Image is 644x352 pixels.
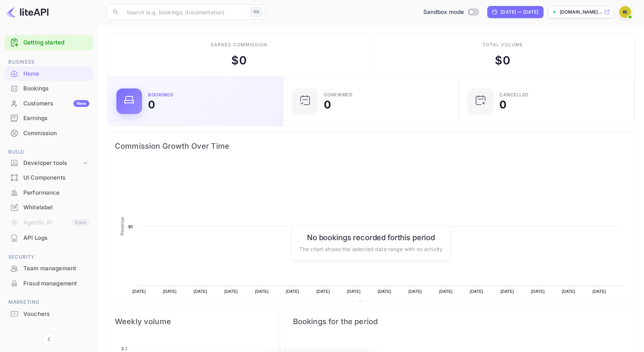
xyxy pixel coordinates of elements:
[5,96,93,111] div: CustomersNew
[211,41,267,48] div: Earned commission
[499,99,507,110] div: 0
[495,52,510,69] div: $ 0
[224,289,238,294] text: [DATE]
[501,9,538,15] div: [DATE] — [DATE]
[5,58,93,66] span: Business
[132,289,146,294] text: [DATE]
[5,126,93,141] div: Commission
[5,67,93,81] div: Home
[299,233,443,242] h6: No bookings recorded for this period
[286,289,299,294] text: [DATE]
[482,41,523,48] div: Total volume
[23,279,89,288] div: Fraud management
[23,159,82,168] div: Developer tools
[5,81,93,95] a: Bookings
[163,289,177,294] text: [DATE]
[5,111,93,125] a: Earnings
[5,186,93,200] div: Performance
[592,289,606,294] text: [DATE]
[231,52,246,69] div: $ 0
[324,93,353,97] div: Confirmed
[365,301,384,306] text: Revenue
[560,9,603,15] p: [DOMAIN_NAME]...
[619,6,631,18] img: Internal Crew
[5,67,93,81] a: Home
[23,189,89,197] div: Performance
[499,93,529,97] div: CANCELLED
[23,264,89,273] div: Team management
[122,5,248,20] input: Search (e.g. bookings, documentation)
[5,126,93,140] a: Commission
[121,346,128,351] tspan: $ 2
[23,99,89,108] div: Customers
[470,289,483,294] text: [DATE]
[5,261,93,275] a: Team management
[5,171,93,185] div: UI Components
[5,276,93,290] a: Fraud management
[293,315,627,328] span: Bookings for the period
[409,289,422,294] text: [DATE]
[378,289,391,294] text: [DATE]
[324,99,331,110] div: 0
[23,310,89,318] div: Vouchers
[251,7,262,17] div: ⌘K
[5,200,93,215] div: Whitelabel
[23,84,89,93] div: Bookings
[255,289,269,294] text: [DATE]
[5,253,93,261] span: Security
[5,157,93,170] div: Developer tools
[5,81,93,96] div: Bookings
[5,96,93,110] a: CustomersNew
[23,114,89,123] div: Earnings
[5,307,93,321] a: Vouchers
[115,140,627,152] span: Commission Growth Over Time
[42,332,56,346] button: Collapse navigation
[23,203,89,212] div: Whitelabel
[487,6,543,18] div: Click to change the date range period
[194,289,207,294] text: [DATE]
[531,289,545,294] text: [DATE]
[5,111,93,126] div: Earnings
[347,289,361,294] text: [DATE]
[5,35,93,50] div: Getting started
[23,129,89,138] div: Commission
[5,307,93,322] div: Vouchers
[423,8,464,17] span: Sandbox mode
[120,217,125,235] text: Revenue
[73,100,89,107] div: New
[148,99,155,110] div: 0
[128,224,133,229] text: $0
[5,276,93,291] div: Fraud management
[148,93,173,97] div: Bookings
[5,186,93,200] a: Performance
[23,234,89,242] div: API Logs
[299,245,443,253] p: The chart shows the selected date range with no activity
[6,6,49,18] img: LiteAPI logo
[23,70,89,78] div: Home
[5,200,93,214] a: Whitelabel
[5,231,93,245] a: API Logs
[439,289,453,294] text: [DATE]
[23,38,89,47] a: Getting started
[115,315,271,328] span: Weekly volume
[562,289,575,294] text: [DATE]
[5,261,93,276] div: Team management
[420,8,482,17] div: Switch to Production mode
[5,148,93,156] span: Build
[316,289,330,294] text: [DATE]
[5,298,93,306] span: Marketing
[5,171,93,184] a: UI Components
[23,174,89,182] div: UI Components
[501,289,514,294] text: [DATE]
[5,231,93,245] div: API Logs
